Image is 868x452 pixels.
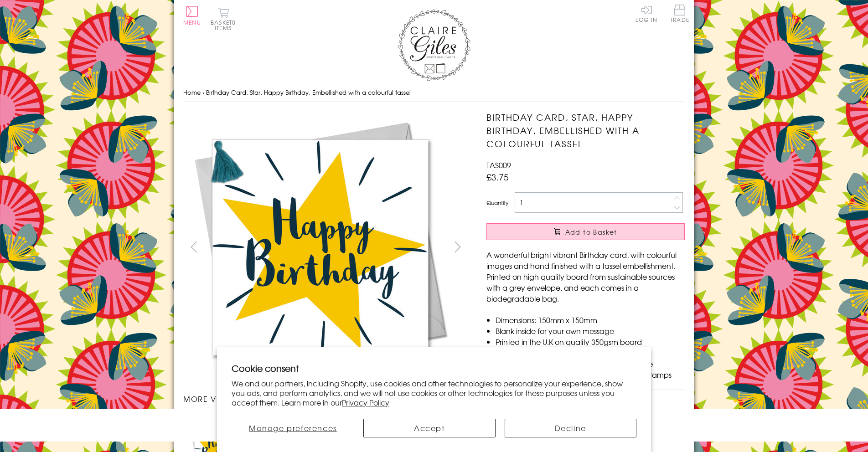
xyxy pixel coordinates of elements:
[496,314,685,325] li: Dimensions: 150mm x 150mm
[206,88,411,97] span: Birthday Card, Star, Happy Birthday, Embellished with a colourful tassel
[505,419,637,437] button: Decline
[342,397,389,408] a: Privacy Policy
[183,6,201,25] button: Menu
[468,111,742,384] img: Birthday Card, Star, Happy Birthday, Embellished with a colourful tassel
[486,199,508,207] label: Quantity
[398,9,470,81] img: Claire Giles Greetings Cards
[215,18,236,32] span: 0 items
[232,362,636,375] h2: Cookie consent
[183,111,457,384] img: Birthday Card, Star, Happy Birthday, Embellished with a colourful tassel
[670,5,689,24] a: Trade
[202,88,204,97] span: ›
[249,422,337,433] span: Manage preferences
[183,236,204,257] button: prev
[496,325,685,336] li: Blank inside for your own message
[496,336,685,347] li: Printed in the U.K on quality 350gsm board
[183,83,685,102] nav: breadcrumbs
[486,249,685,304] p: A wonderful bright vibrant Birthday card, with colourful images and hand finished with a tassel e...
[183,18,201,26] span: Menu
[363,419,496,437] button: Accept
[565,227,617,236] span: Add to Basket
[183,88,201,97] a: Home
[183,393,468,404] h3: More views
[211,7,236,31] button: Basket0 items
[670,5,689,22] span: Trade
[486,111,685,150] h1: Birthday Card, Star, Happy Birthday, Embellished with a colourful tassel
[448,236,468,257] button: next
[635,5,657,22] a: Log In
[486,170,509,183] span: £3.75
[232,379,636,407] p: We and our partners, including Shopify, use cookies and other technologies to personalize your ex...
[232,419,354,437] button: Manage preferences
[486,223,685,240] button: Add to Basket
[486,159,511,170] span: TAS009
